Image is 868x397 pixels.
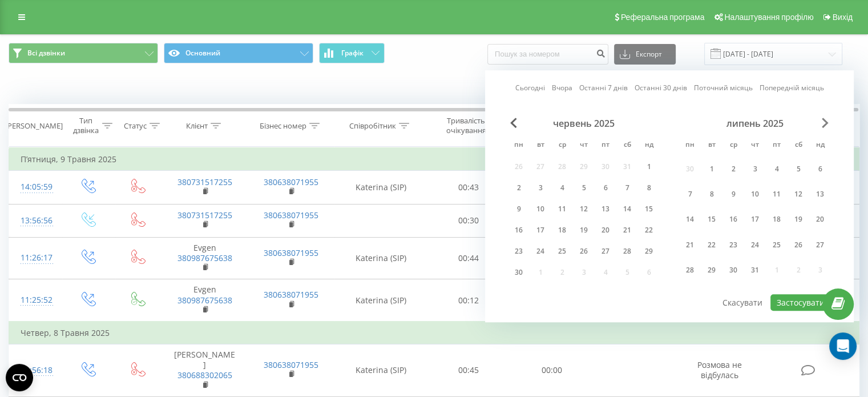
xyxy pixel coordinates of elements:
[510,118,517,128] span: Previous Month
[533,181,548,195] div: 3
[530,243,551,260] div: вт 24 черв 2025 р.
[726,238,741,252] div: 23
[508,264,530,281] div: пн 30 черв 2025 р.
[683,263,697,278] div: 28
[788,184,809,205] div: сб 12 лип 2025 р.
[552,83,572,94] a: Вчора
[748,263,762,278] div: 31
[616,179,638,197] div: сб 7 черв 2025 р.
[530,179,551,197] div: вт 3 черв 2025 р.
[264,359,318,370] a: 380638071955
[530,200,551,218] div: вт 10 черв 2025 р.
[791,187,806,202] div: 12
[551,179,573,197] div: ср 4 черв 2025 р.
[508,179,530,197] div: пн 2 черв 2025 р.
[679,184,701,205] div: пн 7 лип 2025 р.
[724,13,813,22] span: Налаштування профілю
[427,237,510,279] td: 00:44
[748,187,762,202] div: 10
[726,162,741,177] div: 2
[697,359,742,380] span: Розмова не відбулась
[6,364,33,391] button: Open CMP widget
[264,210,318,220] a: 380638071955
[510,137,527,154] abbr: понеділок
[766,184,788,205] div: пт 11 лип 2025 р.
[638,179,660,197] div: нд 8 черв 2025 р.
[621,13,705,22] span: Реферальна програма
[744,234,766,255] div: чт 24 лип 2025 р.
[788,209,809,230] div: сб 19 лип 2025 р.
[703,137,720,154] abbr: вівторок
[72,116,99,135] div: Тип дзвінка
[614,44,676,65] button: Експорт
[21,210,51,232] div: 13:56:56
[334,344,427,397] td: Katerina (SIP)
[576,181,591,195] div: 5
[701,234,722,255] div: вт 22 лип 2025 р.
[164,43,313,63] button: Основний
[264,177,318,187] a: 380638071955
[813,187,827,202] div: 13
[162,344,248,397] td: [PERSON_NAME]
[511,223,526,238] div: 16
[813,162,827,177] div: 6
[748,212,762,227] div: 17
[334,237,427,279] td: Katerina (SIP)
[21,247,51,269] div: 11:26:17
[744,260,766,281] div: чт 31 лип 2025 р.
[511,265,526,280] div: 30
[744,209,766,230] div: чт 17 лип 2025 р.
[21,359,51,382] div: 12:56:18
[769,238,784,252] div: 25
[679,118,831,129] div: липень 2025
[177,252,232,263] a: 380987675638
[9,148,859,171] td: П’ятниця, 9 Травня 2025
[748,162,762,177] div: 3
[427,204,510,237] td: 00:30
[555,181,570,195] div: 4
[809,234,831,255] div: нд 27 лип 2025 р.
[533,244,548,259] div: 24
[833,13,853,22] span: Вихід
[791,238,806,252] div: 26
[704,187,719,202] div: 8
[620,244,635,259] div: 28
[532,137,549,154] abbr: вівторок
[27,49,65,58] span: Всі дзвінки
[766,158,788,179] div: пт 4 лип 2025 р.
[597,137,614,154] abbr: п’ятниця
[716,294,769,311] button: Скасувати
[598,202,613,216] div: 13
[508,200,530,218] div: пн 9 черв 2025 р.
[620,202,635,216] div: 14
[487,44,608,65] input: Пошук за номером
[616,200,638,218] div: сб 14 черв 2025 р.
[5,121,63,131] div: [PERSON_NAME]
[511,202,526,216] div: 9
[681,137,699,154] abbr: понеділок
[595,243,616,260] div: пт 27 черв 2025 р.
[186,121,208,131] div: Клієнт
[744,184,766,205] div: чт 10 лип 2025 р.
[641,181,656,195] div: 8
[576,202,591,216] div: 12
[616,222,638,239] div: сб 21 черв 2025 р.
[748,238,762,252] div: 24
[722,184,744,205] div: ср 9 лип 2025 р.
[620,181,635,195] div: 7
[264,289,318,300] a: 380638071955
[551,200,573,218] div: ср 11 черв 2025 р.
[576,223,591,238] div: 19
[515,83,545,94] a: Сьогодні
[619,137,636,154] abbr: субота
[162,237,248,279] td: Evgen
[427,279,510,322] td: 00:12
[177,370,232,380] a: 380688302065
[598,181,613,195] div: 6
[264,247,318,258] a: 380638071955
[701,184,722,205] div: вт 8 лип 2025 р.
[511,181,526,195] div: 2
[704,212,719,227] div: 15
[790,137,807,154] abbr: субота
[812,137,829,154] abbr: неділя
